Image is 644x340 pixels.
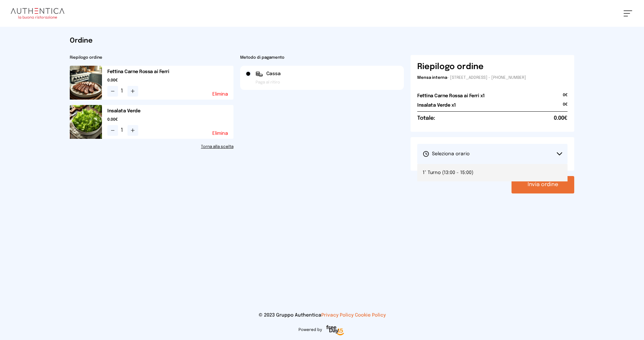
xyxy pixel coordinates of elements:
[299,327,322,333] span: Powered by
[423,169,473,176] span: 1° Turno (13:00 - 15:00)
[355,313,386,318] a: Cookie Policy
[11,312,633,319] p: © 2023 Gruppo Authentica
[321,313,354,318] a: Privacy Policy
[325,324,346,337] img: logo-freeday.3e08031.png
[512,176,574,193] button: Invia ordine
[417,144,568,164] button: Seleziona orario
[423,151,470,157] span: Seleziona orario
